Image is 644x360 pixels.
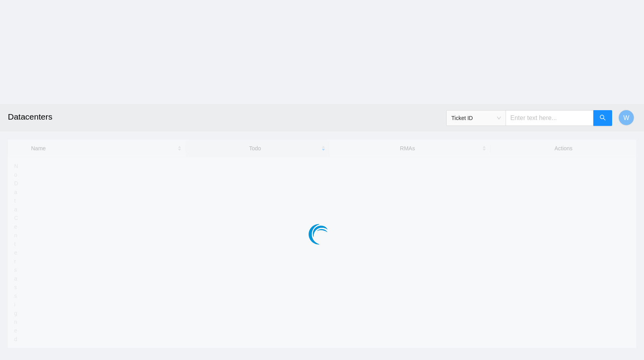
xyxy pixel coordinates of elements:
button: W [618,110,634,126]
span: search [600,114,606,122]
button: search [593,110,612,126]
h2: Datacenters [8,104,448,129]
span: Ticket ID [451,112,501,124]
input: Enter text here... [506,110,594,126]
span: W [623,113,629,123]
